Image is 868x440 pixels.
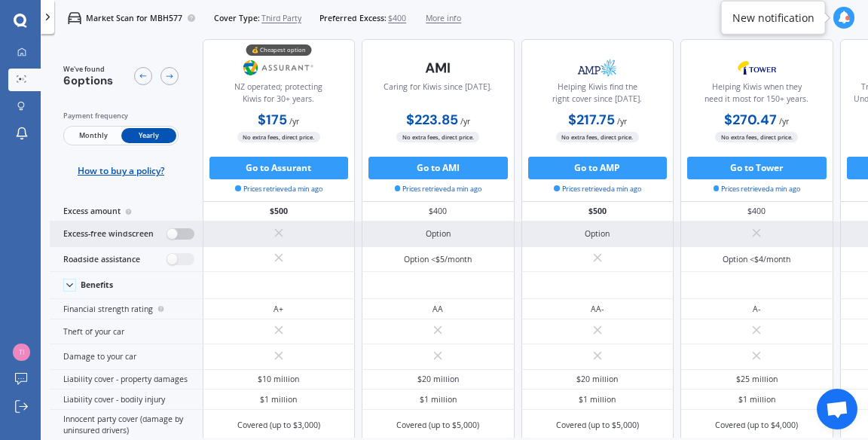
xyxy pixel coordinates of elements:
[235,184,322,194] span: Prices retrieved a min ago
[556,132,639,142] span: No extra fees, direct price.
[319,13,387,24] span: Preferred Excess:
[81,280,113,290] div: Benefits
[736,374,778,385] div: $25 million
[212,81,346,110] div: NZ operated; protecting Kiwis for 30+ years.
[426,13,461,24] span: More info
[246,44,311,56] div: 💰 Cheapest option
[715,132,798,142] span: No extra fees, direct price.
[68,11,81,25] img: car.f15378c7a67c060ca3f3.svg
[779,116,789,127] span: / yr
[732,10,815,25] div: New notification
[715,420,798,431] div: Covered (up to $4,000)
[723,254,790,265] div: Option <$4/month
[738,394,775,405] div: $1 million
[714,184,801,194] span: Prices retrieved a min ago
[406,111,458,129] b: $223.85
[50,390,203,410] div: Liability cover - bodily injury
[687,157,827,179] button: Go to Tower
[241,53,316,81] img: Assurant.png
[420,394,457,405] div: $1 million
[617,116,627,127] span: / yr
[261,13,301,24] span: Third Party
[13,344,30,361] img: f3245db4583f97f39074343a1757c19e
[50,344,203,370] div: Damage to your car
[274,304,283,315] div: A+
[396,420,479,431] div: Covered (up to $5,000)
[401,53,475,82] img: AMI-text-1.webp
[396,132,479,142] span: No extra fees, direct price.
[531,81,665,110] div: Helping Kiwis find the right cover since [DATE].
[368,157,508,179] button: Go to AMI
[63,73,113,88] span: 6 options
[460,116,470,127] span: / yr
[579,394,616,405] div: $1 million
[63,110,179,121] div: Payment frequency
[237,420,320,431] div: Covered (up to $3,000)
[50,299,203,319] div: Financial strength rating
[585,228,610,240] div: Option
[576,374,618,385] div: $20 million
[568,111,615,129] b: $217.75
[50,319,203,345] div: Theft of your car
[50,370,203,390] div: Liability cover - property damages
[50,202,203,222] div: Excess amount
[209,157,349,179] button: Go to Assurant
[63,64,113,75] span: We've found
[753,304,760,315] div: A-
[554,184,641,194] span: Prices retrieved a min ago
[560,53,634,81] img: AMP.webp
[591,304,604,315] div: AA-
[260,394,297,405] div: $1 million
[395,184,482,194] span: Prices retrieved a min ago
[214,13,260,24] span: Cover Type:
[258,374,299,385] div: $10 million
[258,111,287,129] b: $175
[86,13,182,24] p: Market Scan for MBH577
[432,304,443,315] div: AA
[50,222,203,247] div: Excess-free windscreen
[556,420,639,431] div: Covered (up to $5,000)
[724,111,777,129] b: $270.47
[237,132,320,142] span: No extra fees, direct price.
[528,157,668,179] button: Go to AMP
[121,128,176,143] span: Yearly
[720,53,794,81] img: Tower.webp
[417,374,459,385] div: $20 million
[817,389,857,429] div: Open chat
[362,202,515,222] div: $400
[690,81,824,110] div: Helping Kiwis when they need it most for 150+ years.
[426,228,451,240] div: Option
[384,81,492,110] div: Caring for Kiwis since [DATE].
[404,254,472,265] div: Option <$5/month
[521,202,674,222] div: $500
[680,202,833,222] div: $400
[66,128,121,143] span: Monthly
[289,116,299,127] span: / yr
[388,13,406,24] span: $400
[50,247,203,273] div: Roadside assistance
[203,202,356,222] div: $500
[78,165,164,176] span: How to buy a policy?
